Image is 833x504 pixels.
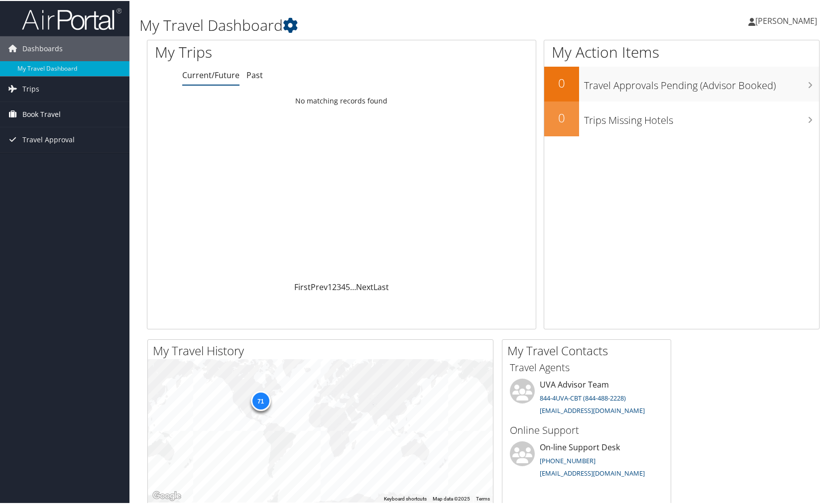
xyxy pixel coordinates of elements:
a: Prev [311,281,328,292]
a: Current/Future [182,69,239,80]
h1: My Travel Dashboard [139,14,598,35]
a: 4 [341,281,346,292]
a: Past [246,69,263,80]
img: airportal-logo.png [22,6,121,30]
h3: Travel Approvals Pending (Advisor Booked) [584,73,819,92]
a: 1 [328,281,332,292]
span: Trips [22,76,39,101]
a: Next [356,281,373,292]
a: 0Trips Missing Hotels [544,101,819,135]
a: Last [373,281,389,292]
span: [PERSON_NAME] [755,14,817,25]
a: 5 [346,281,350,292]
h3: Online Support [510,422,663,436]
a: 844-4UVA-CBT (844-488-2228) [540,393,626,402]
span: Travel Approval [22,126,75,151]
h2: 0 [544,108,579,125]
h2: My Travel History [153,341,493,358]
h3: Trips Missing Hotels [584,107,819,126]
span: … [350,281,356,292]
h1: My Trips [155,41,366,62]
h3: Travel Agents [510,360,663,374]
span: Map data ©2025 [433,495,470,501]
a: [EMAIL_ADDRESS][DOMAIN_NAME] [540,405,645,414]
a: [PHONE_NUMBER] [540,455,595,464]
a: [EMAIL_ADDRESS][DOMAIN_NAME] [540,468,645,477]
li: On-line Support Desk [505,440,668,481]
h1: My Action Items [544,41,819,62]
td: No matching records found [147,91,536,109]
img: Google [150,489,183,502]
button: Keyboard shortcuts [384,495,427,502]
a: 3 [337,281,341,292]
h2: 0 [544,74,579,91]
span: Dashboards [22,35,63,60]
a: 2 [332,281,337,292]
a: Open this area in Google Maps (opens a new window) [150,489,183,502]
a: First [294,281,311,292]
a: Terms (opens in new tab) [476,495,490,501]
a: 0Travel Approvals Pending (Advisor Booked) [544,66,819,101]
li: UVA Advisor Team [505,378,668,418]
h2: My Travel Contacts [507,341,671,358]
span: Book Travel [22,101,61,126]
a: [PERSON_NAME] [748,5,827,35]
div: 71 [250,390,270,409]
